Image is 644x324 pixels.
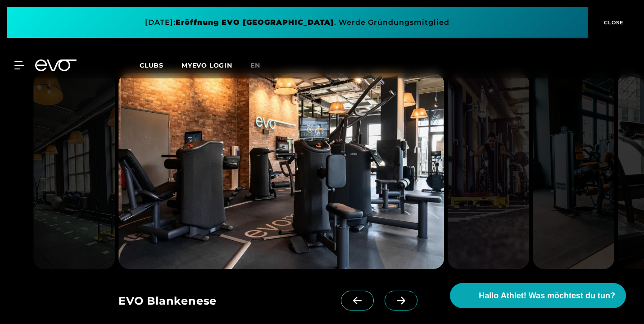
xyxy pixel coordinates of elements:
[450,283,626,308] button: Hallo Athlet! Was möchtest du tun?
[118,73,444,269] img: evofitness
[33,73,115,269] img: evofitness
[533,73,614,269] img: evofitness
[181,61,232,69] a: MYEVO LOGIN
[448,73,529,269] img: evofitness
[602,18,624,27] span: CLOSE
[588,7,637,38] button: CLOSE
[250,60,271,71] a: en
[140,61,163,69] span: Clubs
[140,61,181,69] a: Clubs
[479,290,615,302] span: Hallo Athlet! Was möchtest du tun?
[250,61,260,69] span: en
